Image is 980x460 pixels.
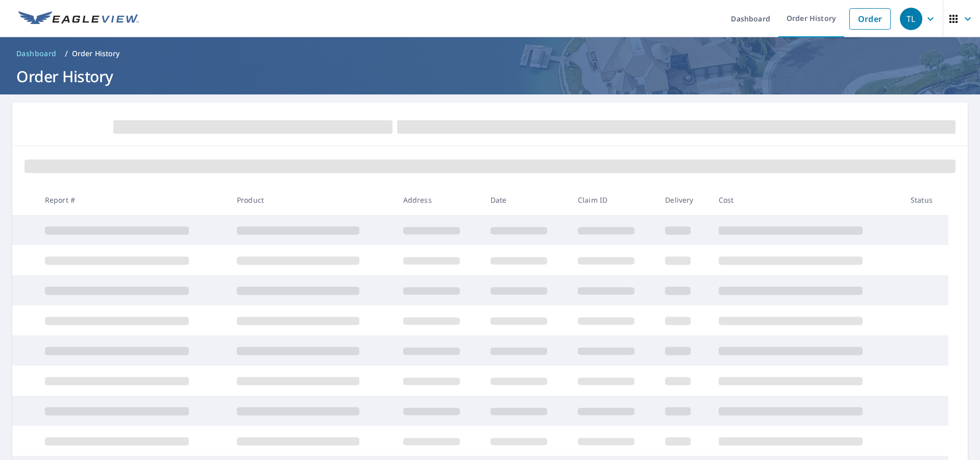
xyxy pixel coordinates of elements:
th: Cost [710,185,902,215]
th: Claim ID [570,185,657,215]
li: / [65,47,68,60]
img: EV Logo [18,11,139,27]
th: Delivery [657,185,710,215]
span: Dashboard [16,49,57,59]
th: Status [902,185,948,215]
p: Order History [72,49,120,59]
h1: Order History [12,66,968,87]
th: Date [482,185,570,215]
a: Dashboard [12,45,61,62]
nav: breadcrumb [12,45,968,62]
a: Order [849,8,891,30]
div: TL [900,8,922,30]
th: Address [395,185,482,215]
th: Report # [37,185,229,215]
th: Product [229,185,395,215]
